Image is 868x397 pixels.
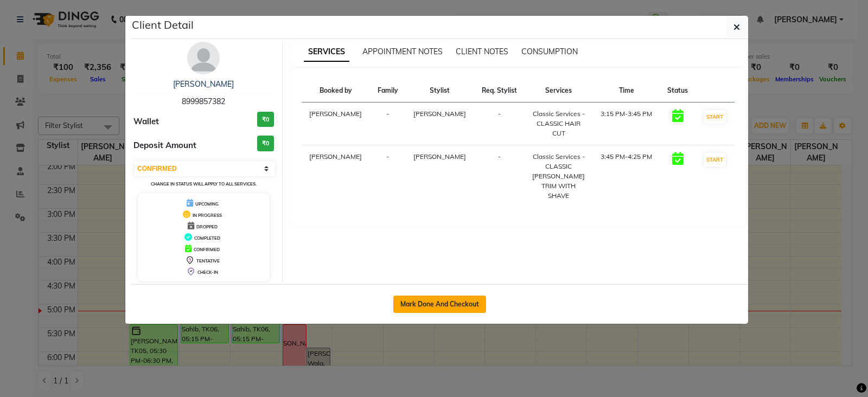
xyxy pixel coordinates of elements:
span: APPOINTMENT NOTES [362,47,443,56]
small: Change in status will apply to all services. [151,181,257,187]
a: [PERSON_NAME] [173,79,234,89]
h5: Client Detail [132,17,194,33]
span: TENTATIVE [196,258,220,264]
th: Booked by [302,79,371,103]
td: 3:15 PM-3:45 PM [592,103,660,145]
th: Status [660,79,695,103]
td: [PERSON_NAME] [302,103,371,145]
th: Time [592,79,660,103]
td: - [474,103,525,145]
span: CONSUMPTION [521,47,578,56]
span: COMPLETED [194,235,220,241]
th: Family [370,79,405,103]
td: [PERSON_NAME] [302,145,371,208]
img: avatar [187,42,220,74]
span: [PERSON_NAME] [413,152,466,161]
span: DROPPED [196,224,218,229]
span: UPCOMING [195,201,219,207]
button: Mark Done And Checkout [393,296,486,313]
span: 8999857382 [182,97,225,106]
span: [PERSON_NAME] [413,110,466,118]
button: START [704,110,726,124]
th: Stylist [405,79,474,103]
th: Req. Stylist [474,79,525,103]
span: IN PROGRESS [193,213,222,218]
span: CONFIRMED [194,247,220,252]
th: Services [525,79,593,103]
h3: ₹0 [257,136,274,151]
td: 3:45 PM-4:25 PM [592,145,660,208]
td: - [370,145,405,208]
div: Classic Services - CLASSIC [PERSON_NAME] TRIM WITH SHAVE [531,152,586,201]
td: - [474,145,525,208]
td: - [370,103,405,145]
span: Deposit Amount [133,139,196,152]
span: CLIENT NOTES [456,47,508,56]
div: Classic Services - CLASSIC HAIR CUT [531,109,586,138]
h3: ₹0 [257,112,274,127]
span: SERVICES [304,42,349,62]
span: CHECK-IN [197,270,218,275]
button: START [704,153,726,167]
span: Wallet [133,116,159,128]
